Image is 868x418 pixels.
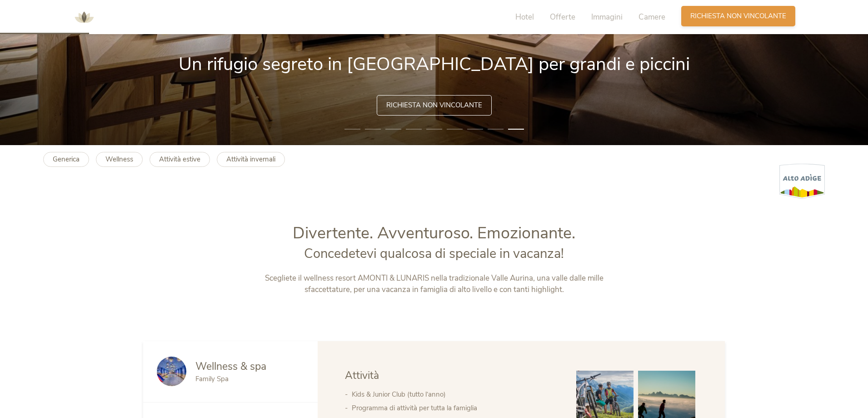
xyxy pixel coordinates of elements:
p: Scegliete il wellness resort AMONTI & LUNARIS nella tradizionale Valle Aurina, una valle dalle mi... [244,272,624,296]
b: Attività invernali [226,155,275,164]
a: AMONTI & LUNARIS Wellnessresort [70,14,98,20]
img: Alto Adige [779,163,825,199]
span: Family Spa [195,374,229,383]
b: Attività estive [159,155,200,164]
span: Richiesta non vincolante [386,101,482,110]
span: Concedetevi qualcosa di speciale in vacanza! [304,245,564,262]
span: Attività [345,368,379,383]
span: Immagini [591,12,623,22]
span: Divertente. Avventuroso. Emozionante. [293,222,575,244]
a: Attività invernali [217,152,285,167]
a: Attività estive [150,152,210,167]
li: Programma di attività per tutta la famiglia [352,401,558,415]
a: Wellness [96,152,143,167]
span: Wellness & spa [195,359,266,373]
li: Kids & Junior Club (tutto l‘anno) [352,388,558,401]
a: Generica [43,152,89,167]
span: Camere [639,12,665,22]
b: Generica [53,155,80,164]
span: Richiesta non vincolante [690,11,786,21]
span: Offerte [550,12,575,22]
img: AMONTI & LUNARIS Wellnessresort [70,4,98,31]
b: Wellness [105,155,133,164]
span: Hotel [515,12,534,22]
